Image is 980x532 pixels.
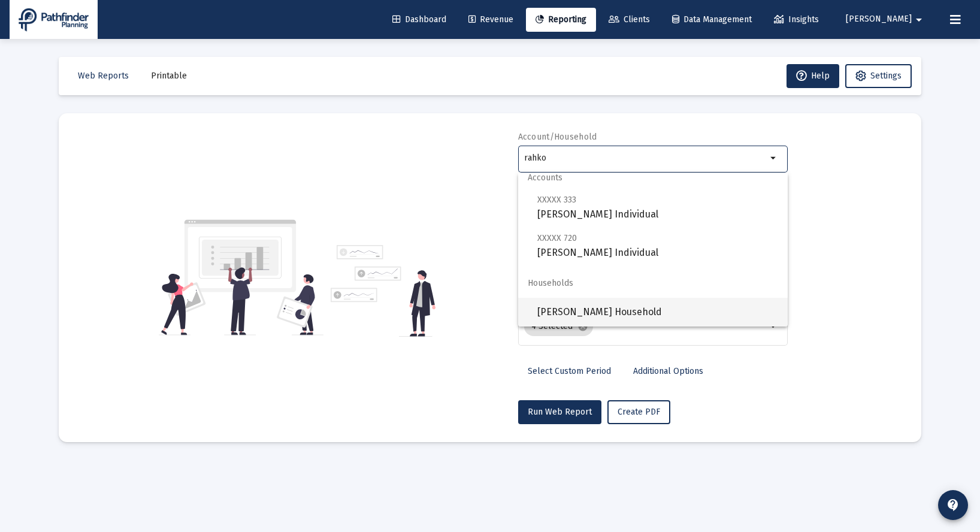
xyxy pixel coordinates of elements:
button: Create PDF [607,400,670,424]
a: Revenue [459,8,523,32]
span: XXXXX 333 [537,195,576,205]
a: Insights [764,8,828,32]
button: Run Web Report [518,400,601,424]
span: Revenue [468,14,513,25]
span: Reporting [536,14,586,25]
span: Dashboard [392,14,446,25]
span: Data Management [672,14,752,25]
span: Web Reports [78,71,129,81]
a: Dashboard [383,8,456,32]
mat-icon: arrow_drop_down [767,151,781,165]
mat-icon: contact_support [946,498,960,512]
label: Account/Household [518,132,597,142]
img: reporting-alt [331,245,435,337]
span: Create PDF [618,407,660,417]
span: [PERSON_NAME] Household [537,298,778,327]
span: Households [518,269,788,298]
button: Help [787,64,839,88]
mat-icon: arrow_drop_down [912,8,926,32]
span: Printable [151,71,187,81]
span: Help [796,71,830,81]
mat-chip: 4 Selected [524,317,593,336]
span: Run Web Report [528,407,592,417]
span: Additional Options [633,366,703,376]
img: Dashboard [19,8,89,32]
input: Search or select an account or household [524,153,767,163]
mat-chip-list: Selection [524,315,767,338]
span: [PERSON_NAME] Individual [537,192,778,222]
span: Clients [609,14,650,25]
button: Settings [845,64,912,88]
button: Printable [141,64,196,88]
span: Settings [870,71,902,81]
span: [PERSON_NAME] [846,14,912,25]
button: [PERSON_NAME] [831,7,940,31]
span: XXXXX 720 [537,233,577,243]
span: Accounts [518,164,788,192]
span: Select Custom Period [528,366,611,376]
span: Insights [774,14,819,25]
button: Web Reports [68,64,138,88]
span: [PERSON_NAME] Individual [537,231,778,260]
img: reporting [159,218,323,337]
mat-icon: cancel [577,321,588,332]
a: Clients [599,8,660,32]
a: Reporting [526,8,596,32]
a: Data Management [663,8,761,32]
